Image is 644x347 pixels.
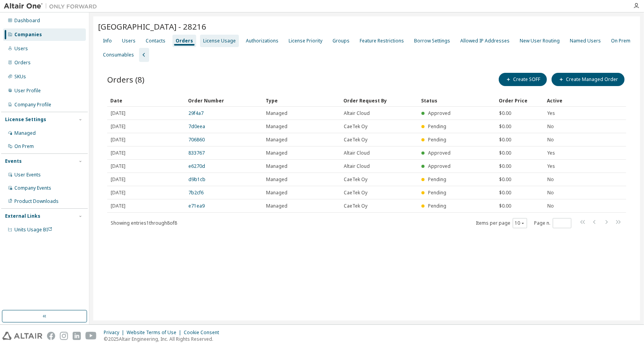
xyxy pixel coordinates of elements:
[14,32,42,38] div: Companies
[266,190,287,196] span: Managed
[343,94,415,107] div: Order Request By
[547,94,580,107] div: Active
[266,137,287,143] span: Managed
[266,163,287,169] span: Managed
[344,123,367,130] span: CaeTek Oy
[111,203,125,209] span: [DATE]
[289,38,322,44] div: License Priority
[547,137,554,143] span: No
[176,38,193,44] div: Orders
[203,38,236,44] div: License Usage
[547,150,555,156] span: Yes
[14,18,40,24] div: Dashboard
[547,123,554,130] span: No
[520,38,560,44] div: New User Routing
[421,94,493,107] div: Status
[111,163,125,169] span: [DATE]
[611,38,630,44] div: On Prem
[146,38,165,44] div: Contacts
[111,150,125,156] span: [DATE]
[499,150,511,156] span: $0.00
[110,94,182,107] div: Date
[344,190,367,196] span: CaeTek Oy
[428,163,451,169] span: Approved
[98,21,206,32] span: [GEOGRAPHIC_DATA] - 28216
[428,176,446,183] span: Pending
[107,74,144,85] span: Orders (8)
[188,176,205,183] a: d9b1cb
[547,110,555,116] span: Yes
[184,329,224,336] div: Cookie Consent
[476,218,527,228] span: Items per page
[14,60,31,66] div: Orders
[344,150,370,156] span: Altair Cloud
[14,102,51,108] div: Company Profile
[47,332,55,340] img: facebook.svg
[2,332,42,340] img: altair_logo.svg
[428,123,446,130] span: Pending
[344,176,367,183] span: CaeTek Oy
[266,110,287,116] span: Managed
[111,123,125,130] span: [DATE]
[266,203,287,209] span: Managed
[188,150,205,156] a: 833767
[188,136,205,143] a: 706860
[499,73,547,86] button: Create SOFF
[111,176,125,183] span: [DATE]
[14,185,51,191] div: Company Events
[14,226,52,233] span: Units Usage BI
[111,220,177,226] span: Showing entries 1 through 8 of 8
[188,94,259,107] div: Order Number
[188,189,204,196] a: 7b2cf6
[428,150,451,156] span: Approved
[188,163,205,169] a: e6270d
[428,110,451,116] span: Approved
[60,332,68,340] img: instagram.svg
[266,150,287,156] span: Managed
[5,213,40,219] div: External Links
[4,2,101,10] img: Altair One
[266,176,287,183] span: Managed
[460,38,510,44] div: Allowed IP Addresses
[499,137,511,143] span: $0.00
[127,329,184,336] div: Website Terms of Use
[360,38,404,44] div: Feature Restrictions
[111,190,125,196] span: [DATE]
[547,163,555,169] span: Yes
[547,190,554,196] span: No
[122,38,136,44] div: Users
[266,123,287,130] span: Managed
[499,203,511,209] span: $0.00
[111,137,125,143] span: [DATE]
[499,190,511,196] span: $0.00
[534,218,571,228] span: Page n.
[104,336,224,342] p: © 2025 Altair Engineering, Inc. All Rights Reserved.
[547,203,554,209] span: No
[344,110,370,116] span: Altair Cloud
[246,38,278,44] div: Authorizations
[515,220,525,226] button: 10
[5,158,22,164] div: Events
[344,203,367,209] span: CaeTek Oy
[5,116,46,123] div: License Settings
[14,74,26,80] div: SKUs
[188,110,204,116] a: 29f4a7
[332,38,350,44] div: Groups
[14,198,59,204] div: Product Downloads
[73,332,81,340] img: linkedin.svg
[266,94,337,107] div: Type
[103,38,112,44] div: Info
[499,176,511,183] span: $0.00
[85,332,97,340] img: youtube.svg
[14,130,36,136] div: Managed
[428,203,446,209] span: Pending
[499,163,511,169] span: $0.00
[414,38,450,44] div: Borrow Settings
[499,110,511,116] span: $0.00
[14,172,41,178] div: User Events
[344,137,367,143] span: CaeTek Oy
[499,123,511,130] span: $0.00
[547,176,554,183] span: No
[104,329,127,336] div: Privacy
[14,143,34,150] div: On Prem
